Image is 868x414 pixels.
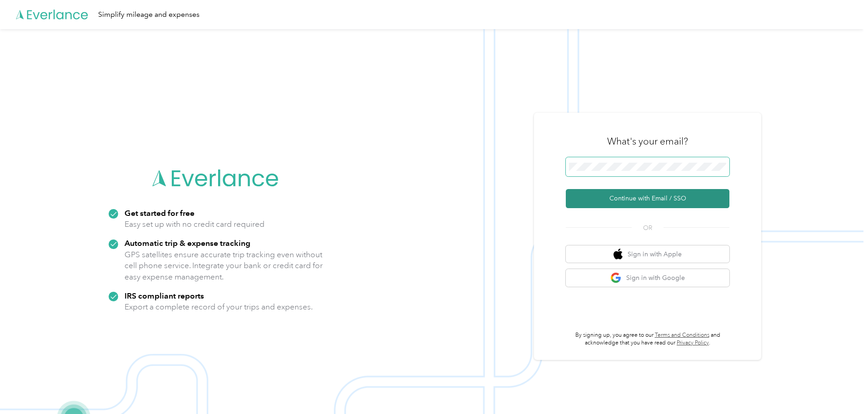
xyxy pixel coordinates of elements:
[677,339,709,346] a: Privacy Policy
[125,249,323,283] p: GPS satellites ensure accurate trip tracking even without cell phone service. Integrate your bank...
[125,208,195,218] strong: Get started for free
[98,9,200,20] div: Simplify mileage and expenses
[125,291,204,300] strong: IRS compliant reports
[566,331,729,347] p: By signing up, you agree to our and acknowledge that you have read our .
[125,301,313,313] p: Export a complete record of your trips and expenses.
[566,269,729,287] button: google logoSign in with Google
[607,135,688,148] h3: What's your email?
[610,272,622,284] img: google logo
[566,245,729,263] button: apple logoSign in with Apple
[125,219,264,230] p: Easy set up with no credit card required
[655,332,709,339] a: Terms and Conditions
[566,189,729,208] button: Continue with Email / SSO
[614,249,623,260] img: apple logo
[632,223,663,233] span: OR
[125,238,250,248] strong: Automatic trip & expense tracking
